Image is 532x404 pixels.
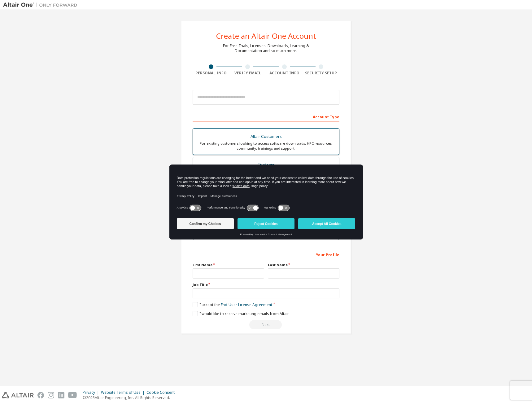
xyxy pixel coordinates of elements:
img: instagram.svg [48,392,54,398]
div: For Free Trials, Licenses, Downloads, Learning & Documentation and so much more. [223,43,309,53]
label: I accept the [193,302,272,307]
div: Verify Email [229,71,266,76]
div: Your Profile [193,249,339,259]
label: Job Title [193,282,339,287]
label: Last Name [268,262,339,267]
img: Altair One [3,2,81,8]
img: facebook.svg [37,392,44,398]
div: For existing customers looking to access software downloads, HPC resources, community, trainings ... [197,141,335,151]
img: linkedin.svg [58,392,64,398]
img: altair_logo.svg [2,392,34,398]
p: © 2025 Altair Engineering, Inc. All Rights Reserved. [83,395,178,400]
div: Security Setup [303,71,340,76]
div: Account Type [193,112,339,121]
div: Students [197,161,335,169]
div: Website Terms of Use [101,390,146,395]
label: First Name [193,262,264,267]
label: I would like to receive marketing emails from Altair [193,311,289,316]
div: Personal Info [193,71,229,76]
div: Create an Altair One Account [216,32,316,40]
div: Read and acccept EULA to continue [193,320,339,329]
div: Account Info [266,71,303,76]
div: Cookie Consent [146,390,178,395]
img: youtube.svg [68,392,77,398]
a: End-User License Agreement [221,302,272,307]
div: Privacy [83,390,101,395]
div: Altair Customers [197,132,335,141]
